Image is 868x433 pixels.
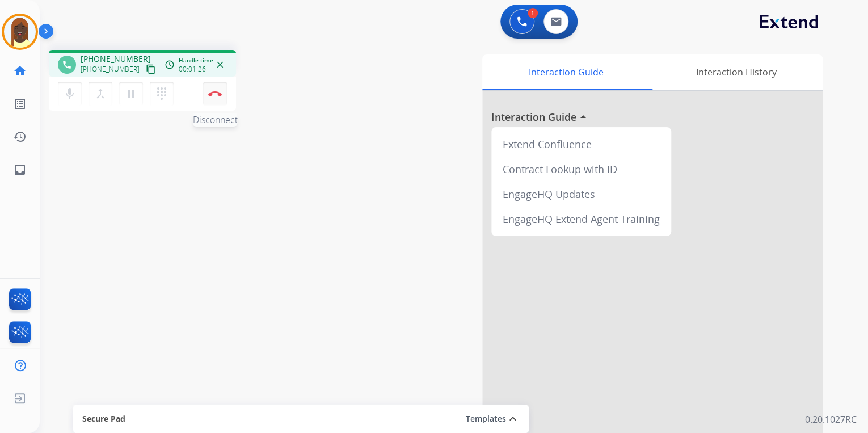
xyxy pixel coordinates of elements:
mat-icon: expand_less [506,412,520,426]
mat-icon: pause [124,87,138,100]
span: Secure Pad [82,413,125,424]
div: 1 [528,8,538,18]
mat-icon: merge_type [94,87,107,100]
mat-icon: home [13,64,27,78]
mat-icon: access_time [165,60,175,70]
span: 00:01:26 [179,65,206,74]
button: Templates [466,412,506,426]
mat-icon: phone [62,60,72,70]
p: 0.20.1027RC [805,413,857,426]
span: [PHONE_NUMBER] [81,53,151,65]
div: EngageHQ Extend Agent Training [496,207,667,232]
div: Contract Lookup with ID [496,157,667,182]
mat-icon: list_alt [13,97,27,111]
img: avatar [4,16,36,48]
mat-icon: dialpad [155,87,168,100]
button: Disconnect [203,82,227,106]
span: [PHONE_NUMBER] [81,65,140,74]
div: Extend Confluence [496,132,667,157]
span: Disconnect [193,113,238,127]
div: Interaction Guide [482,54,650,90]
mat-icon: content_copy [146,64,156,74]
mat-icon: mic [63,87,77,100]
div: Interaction History [650,54,823,90]
mat-icon: inbox [13,163,27,176]
span: Handle time [179,56,213,65]
mat-icon: history [13,130,27,144]
div: EngageHQ Updates [496,182,667,207]
img: control [208,91,222,96]
mat-icon: close [215,60,225,70]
